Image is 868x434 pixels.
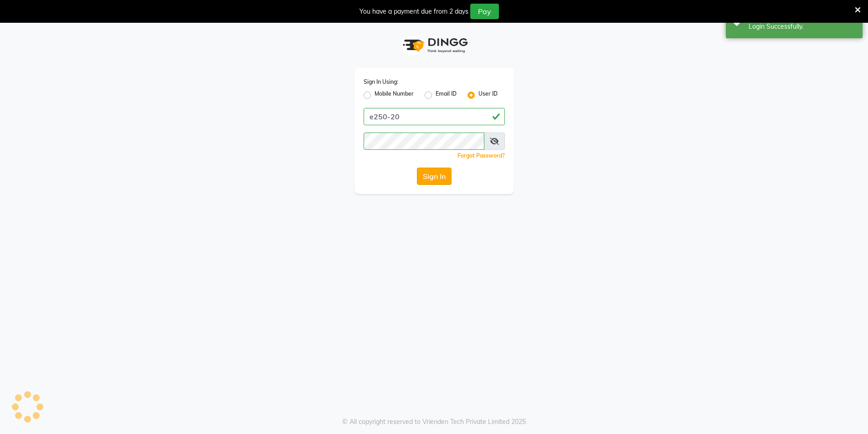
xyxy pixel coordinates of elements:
[364,78,398,86] label: Sign In Using:
[436,90,457,101] label: Email ID
[749,22,856,31] div: Login Successfully.
[417,168,452,185] button: Sign In
[470,4,499,19] button: Pay
[375,90,414,101] label: Mobile Number
[364,108,505,125] input: Username
[360,7,468,16] div: You have a payment due from 2 days
[364,133,484,150] input: Username
[478,90,498,101] label: User ID
[457,152,505,159] a: Forgot Password?
[398,32,471,59] img: logo1.svg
